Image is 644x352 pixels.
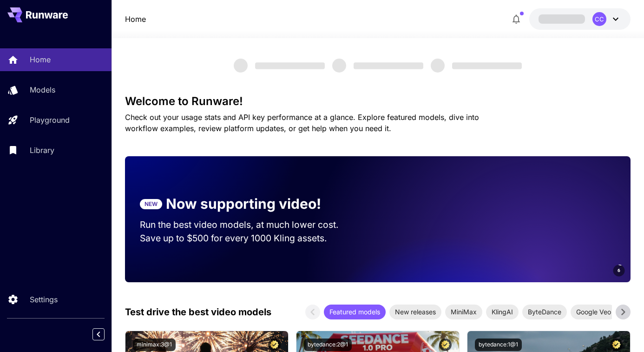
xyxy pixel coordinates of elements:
[30,114,70,126] p: Playground
[389,307,441,317] span: New releases
[99,326,112,343] div: Collapse sidebar
[445,305,482,319] div: MiniMax
[439,339,452,351] button: Certified Model – Vetted for best performance and includes a commercial license.
[571,307,617,317] span: Google Veo
[125,13,146,25] a: Home
[125,95,631,108] h3: Welcome to Runware!
[529,8,631,30] button: CC
[389,305,441,319] div: New releases
[324,307,386,317] span: Featured models
[133,339,176,351] button: minimax:3@1
[268,339,281,351] button: Certified Model – Vetted for best performance and includes a commercial license.
[30,145,54,156] p: Library
[125,13,146,25] nav: breadcrumb
[592,12,606,26] div: CC
[304,339,352,351] button: bytedance:2@1
[125,113,479,133] span: Check out your usage stats and API key performance at a glance. Explore featured models, dive int...
[324,305,386,319] div: Featured models
[166,193,321,214] p: Now supporting video!
[610,339,623,351] button: Certified Model – Vetted for best performance and includes a commercial license.
[522,307,567,317] span: ByteDance
[145,200,158,208] p: NEW
[125,305,271,319] p: Test drive the best video models
[486,305,519,319] div: KlingAI
[618,267,620,274] span: 6
[140,218,356,232] p: Run the best video models, at much lower cost.
[522,305,567,319] div: ByteDance
[571,305,617,319] div: Google Veo
[30,294,58,305] p: Settings
[445,307,482,317] span: MiniMax
[30,54,51,65] p: Home
[30,84,55,95] p: Models
[140,232,356,245] p: Save up to $500 for every 1000 Kling assets.
[486,307,519,317] span: KlingAI
[92,328,105,340] button: Collapse sidebar
[475,339,522,351] button: bytedance:1@1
